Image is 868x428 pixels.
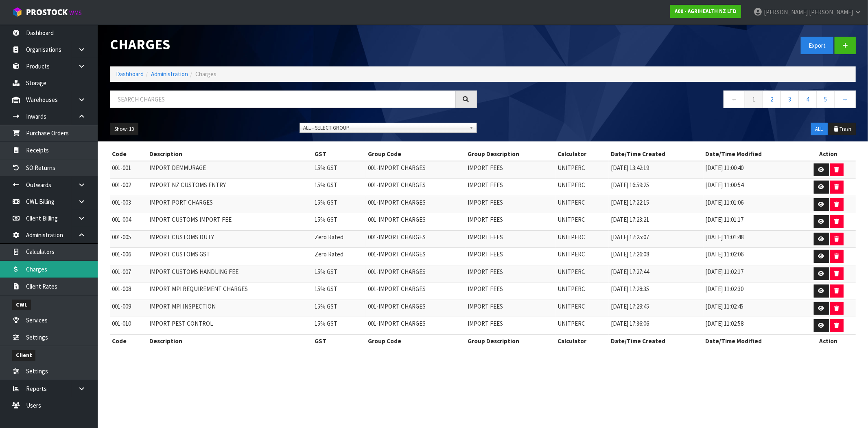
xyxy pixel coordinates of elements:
td: 001-IMPORT CHARGES [366,317,466,335]
span: [DATE] 11:02:17 [706,268,744,276]
span: [DATE] 11:02:45 [706,302,744,310]
th: Action [801,148,856,161]
button: Show: 10 [110,123,138,136]
td: IMPORT PEST CONTROL [147,317,313,335]
th: Code [110,334,147,347]
input: Search charges [110,90,456,108]
td: 001-010 [110,317,147,335]
td: 001-003 [110,196,147,213]
button: Export [801,37,833,54]
th: Date/Time Created [609,334,703,347]
th: Description [147,148,313,161]
a: 4 [798,90,817,108]
td: UNITPERC [556,317,609,335]
td: 15% GST [313,179,366,196]
td: 001-002 [110,179,147,196]
th: Date/Time Modified [704,148,801,161]
span: [PERSON_NAME] [809,8,853,16]
td: IMPORT MPI REQUIREMENT CHARGES [147,282,313,300]
td: IMPORT CUSTOMS GST [147,248,313,265]
span: [DATE] 17:26:08 [611,250,649,258]
td: 001-IMPORT CHARGES [366,248,466,265]
td: 15% GST [313,317,366,335]
td: IMPORT CUSTOMS HANDLING FEE [147,265,313,282]
span: [DATE] 11:02:30 [706,285,744,293]
th: Group Code [366,148,466,161]
td: UNITPERC [556,265,609,282]
img: cube-alt.png [12,7,22,17]
td: UNITPERC [556,196,609,213]
button: Trash [829,123,856,136]
th: Group Code [366,334,466,347]
td: UNITPERC [556,213,609,231]
span: [DATE] 17:28:35 [611,285,649,293]
td: IMPORT FEES [466,265,556,282]
td: 15% GST [313,282,366,300]
span: [DATE] 17:23:21 [611,216,649,223]
h1: Charges [110,37,477,52]
span: [DATE] 11:00:40 [706,164,744,172]
th: Action [801,334,856,347]
th: Calculator [556,148,609,161]
td: 001-004 [110,213,147,231]
td: 001-IMPORT CHARGES [366,282,466,300]
span: Charges [195,70,216,78]
td: 001-IMPORT CHARGES [366,179,466,196]
td: 001-IMPORT CHARGES [366,196,466,213]
a: → [834,90,856,108]
th: Date/Time Modified [704,334,801,347]
a: 1 [745,90,763,108]
td: IMPORT FEES [466,230,556,248]
span: Client [12,350,35,360]
a: ← [724,90,745,108]
a: 2 [763,90,781,108]
span: [DATE] 11:02:06 [706,250,744,258]
span: [DATE] 13:42:19 [611,164,649,172]
td: 001-IMPORT CHARGES [366,265,466,282]
span: [DATE] 17:22:15 [611,199,649,206]
td: IMPORT FEES [466,179,556,196]
td: 15% GST [313,161,366,179]
strong: A00 - AGRIHEALTH NZ LTD [675,8,737,15]
a: Dashboard [116,70,144,78]
td: IMPORT FEES [466,248,556,265]
span: [PERSON_NAME] [764,8,808,16]
td: IMPORT CUSTOMS DUTY [147,230,313,248]
td: UNITPERC [556,300,609,317]
nav: Page navigation [489,90,856,110]
a: 3 [781,90,799,108]
span: [DATE] 17:25:07 [611,233,649,241]
span: [DATE] 11:01:48 [706,233,744,241]
span: [DATE] 17:27:44 [611,268,649,276]
th: Date/Time Created [609,148,703,161]
th: Code [110,148,147,161]
td: 15% GST [313,265,366,282]
td: IMPORT DEMMURAGE [147,161,313,179]
td: 001-007 [110,265,147,282]
button: ALL [811,123,828,136]
span: ALL - SELECT GROUP [303,123,466,133]
a: Administration [151,70,188,78]
small: WMS [69,9,82,17]
td: 001-IMPORT CHARGES [366,213,466,231]
td: 001-005 [110,230,147,248]
td: 001-006 [110,248,147,265]
th: Group Description [466,148,556,161]
td: 001-009 [110,300,147,317]
td: UNITPERC [556,161,609,179]
span: [DATE] 16:59:25 [611,181,649,189]
td: IMPORT FEES [466,213,556,231]
td: 001-001 [110,161,147,179]
td: UNITPERC [556,282,609,300]
span: CWL [12,300,31,310]
th: Calculator [556,334,609,347]
td: IMPORT FEES [466,317,556,335]
a: A00 - AGRIHEALTH NZ LTD [670,5,741,18]
th: GST [313,148,366,161]
td: IMPORT FEES [466,282,556,300]
td: 15% GST [313,196,366,213]
td: IMPORT FEES [466,161,556,179]
span: ProStock [26,7,68,18]
td: IMPORT CUSTOMS IMPORT FEE [147,213,313,231]
td: 001-IMPORT CHARGES [366,300,466,317]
